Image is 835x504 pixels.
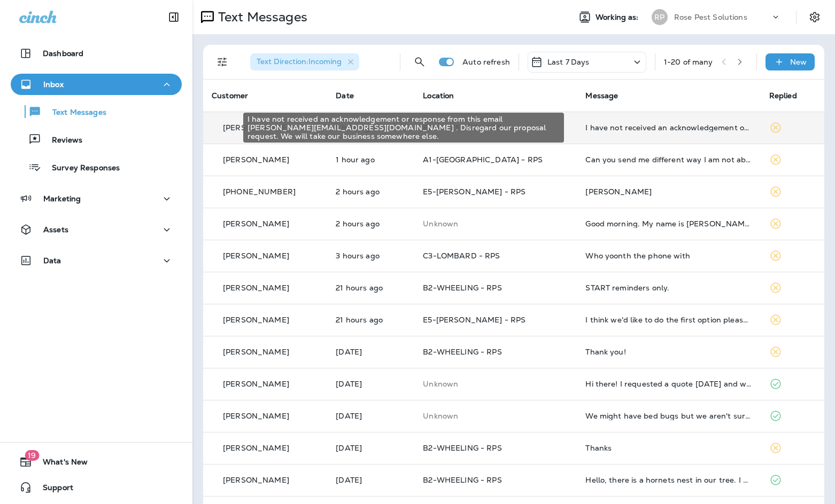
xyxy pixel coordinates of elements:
p: Marketing [43,194,81,203]
button: Reviews [11,128,182,151]
div: Hello, there is a hornets nest in our tree. I also seems to have more spiders in the house. Can s... [585,476,752,484]
div: Thanks [585,444,752,452]
span: Customer [212,91,248,100]
p: This customer does not have a last location and the phone number they messaged is not assigned to... [423,412,568,420]
button: Search Messages [409,51,430,73]
span: Date [336,91,354,100]
div: Who yoonth the phone with [585,251,752,260]
span: B2-WHEELING - RPS [423,283,501,293]
div: START reminders only. [585,283,752,292]
p: [PERSON_NAME] [223,380,289,388]
div: Hi there! I requested a quote last Thursday and wanted to check in to see if you’d be able to ass... [585,380,752,388]
p: [PERSON_NAME] [223,123,289,132]
span: Location [423,91,454,100]
span: B2-WHEELING - RPS [423,475,501,485]
p: Aug 27, 2025 12:10 PM [336,155,406,164]
p: Inbox [43,80,64,89]
p: This customer does not have a last location and the phone number they messaged is not assigned to... [423,219,568,228]
div: I think we'd like to do the first option please! Thank you! [585,316,752,324]
p: [PERSON_NAME] [223,348,289,356]
span: Text Direction : Incoming [257,57,342,66]
p: This customer does not have a last location and the phone number they messaged is not assigned to... [423,380,568,388]
div: Jazmine [585,187,752,196]
p: Survey Responses [41,163,120,174]
p: [PERSON_NAME] [223,283,289,292]
p: Aug 25, 2025 02:35 PM [336,444,406,452]
button: 19What's New [11,451,182,472]
p: [PERSON_NAME] [223,251,289,260]
p: New [790,58,807,66]
p: Text Messages [214,9,307,25]
button: Dashboard [11,43,182,64]
p: Aug 27, 2025 11:07 AM [336,219,406,228]
div: Thank you! [585,348,752,356]
span: E5-[PERSON_NAME] - RPS [423,315,525,325]
div: RP [652,9,668,25]
p: Aug 26, 2025 07:55 AM [336,380,406,388]
button: Filters [212,51,233,73]
span: Support [32,483,73,496]
div: I have not received an acknowledgement or response from this email [PERSON_NAME][EMAIL_ADDRESS][D... [243,113,564,143]
p: [PERSON_NAME] [223,412,289,420]
div: I have not received an acknowledgement or response from this email g.kaufman@rosepestcontrol.com ... [585,123,752,132]
button: Support [11,477,182,498]
p: Auto refresh [462,58,510,66]
span: E5-[PERSON_NAME] - RPS [423,187,525,196]
span: B2-WHEELING - RPS [423,347,501,357]
span: Replied [769,91,797,100]
p: Aug 27, 2025 11:40 AM [336,187,406,196]
p: Aug 26, 2025 04:02 PM [336,283,406,292]
span: What's New [32,458,88,470]
p: Aug 26, 2025 07:34 AM [336,412,406,420]
button: Data [11,250,182,271]
span: C3-LOMBARD - RPS [423,251,500,261]
p: [PERSON_NAME] [223,444,289,452]
button: Collapse Sidebar [159,6,189,28]
div: Good morning. My name is Joanna Lake and I am an old customer. My tenant told me of seeing a mous... [585,219,752,228]
p: Assets [43,225,68,234]
p: Reviews [41,136,82,146]
button: Inbox [11,74,182,95]
p: [PHONE_NUMBER] [223,187,296,196]
button: Text Messages [11,100,182,123]
p: [PERSON_NAME] [223,155,289,164]
p: Aug 24, 2025 06:26 PM [336,476,406,484]
p: Data [43,256,61,265]
span: 19 [25,450,39,461]
div: We might have bed bugs but we aren't sure. We move tomorrow and don't want to take them with us. ... [585,412,752,420]
p: Text Messages [42,108,106,118]
button: Settings [805,7,824,27]
button: Assets [11,219,182,240]
p: Aug 26, 2025 04:00 PM [336,316,406,324]
span: Message [585,91,618,100]
button: Survey Responses [11,156,182,178]
p: Dashboard [43,49,83,58]
p: [PERSON_NAME] [223,219,289,228]
div: 1 - 20 of many [664,58,713,66]
div: Can you send me different way I am not able to open it [585,155,752,164]
p: Aug 27, 2025 10:07 AM [336,251,406,260]
p: Aug 26, 2025 12:55 PM [336,348,406,356]
p: Last 7 Days [547,58,590,66]
button: Marketing [11,188,182,209]
span: A1-[GEOGRAPHIC_DATA] - RPS [423,155,543,164]
span: Working as: [596,13,641,22]
div: Text Direction:Incoming [250,53,359,70]
p: [PERSON_NAME] [223,316,289,324]
span: B2-WHEELING - RPS [423,443,501,453]
p: Rose Pest Solutions [674,13,747,21]
p: [PERSON_NAME] [223,476,289,484]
